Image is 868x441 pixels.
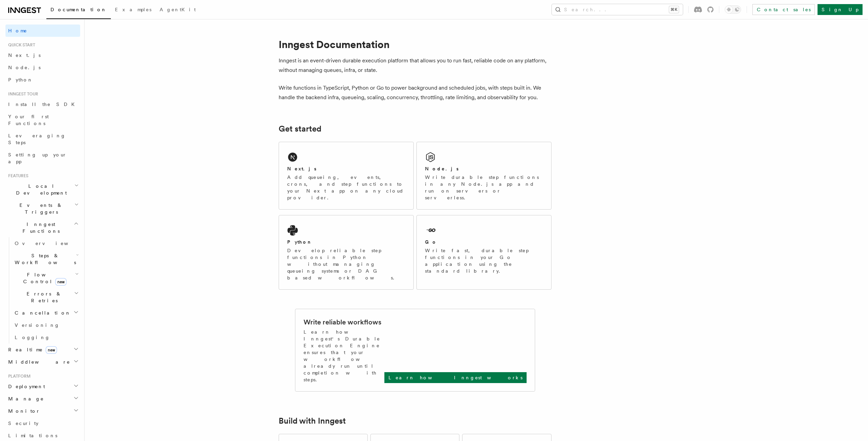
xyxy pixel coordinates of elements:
[12,319,80,331] a: Versioning
[5,199,80,218] button: Events & Triggers
[425,247,543,274] p: Write fast, durable step functions in your Go application using the standard library.
[279,215,414,290] a: PythonDevelop reliable step functions in Python without managing queueing systems or DAG based wo...
[384,372,527,383] a: Learn how Inngest works
[5,42,35,48] span: Quick start
[425,165,459,172] h2: Node.js
[12,288,80,307] button: Errors & Retries
[5,173,28,179] span: Features
[46,2,111,19] a: Documentation
[287,247,405,281] p: Develop reliable step functions in Python without managing queueing systems or DAG based workflows.
[12,237,80,249] a: Overview
[5,405,80,417] button: Monitor
[279,56,551,75] p: Inngest is an event-driven durable execution platform that allows you to run fast, reliable code ...
[5,49,80,61] a: Next.js
[8,27,27,34] span: Home
[5,383,45,390] span: Deployment
[304,329,384,383] p: Learn how Inngest's Durable Execution Engine ensures that your workflow already run until complet...
[279,83,551,102] p: Write functions in TypeScript, Python or Go to power background and scheduled jobs, with steps bu...
[55,278,67,286] span: new
[279,142,414,210] a: Next.jsAdd queueing, events, crons, and step functions to your Next app on any cloud provider.
[5,408,40,414] span: Monitor
[5,61,80,74] a: Node.js
[115,7,151,12] span: Examples
[5,356,80,368] button: Middleware
[416,215,551,290] a: GoWrite fast, durable step functions in your Go application using the standard library.
[425,174,543,201] p: Write durable step functions in any Node.js app and run on servers or serverless.
[46,346,57,354] span: new
[8,65,41,70] span: Node.js
[5,183,74,196] span: Local Development
[5,149,80,168] a: Setting up your app
[5,344,80,356] button: Realtimenew
[725,5,741,14] button: Toggle dark mode
[416,142,551,210] a: Node.jsWrite durable step functions in any Node.js app and run on servers or serverless.
[5,237,80,344] div: Inngest Functions
[388,374,523,381] p: Learn how Inngest works
[425,239,437,245] h2: Go
[287,174,405,201] p: Add queueing, events, crons, and step functions to your Next app on any cloud provider.
[15,335,50,340] span: Logging
[8,52,41,58] span: Next.js
[5,130,80,149] a: Leveraging Steps
[669,6,679,13] kbd: ⌘K
[5,25,80,37] a: Home
[8,102,79,107] span: Install the SDK
[5,74,80,86] a: Python
[5,180,80,199] button: Local Development
[818,4,863,15] a: Sign Up
[8,433,57,438] span: Limitations
[111,2,156,18] a: Examples
[5,91,38,97] span: Inngest tour
[15,241,85,246] span: Overview
[12,252,76,266] span: Steps & Workflows
[8,152,67,164] span: Setting up your app
[12,331,80,344] a: Logging
[12,307,80,319] button: Cancellation
[5,346,57,353] span: Realtime
[5,359,70,365] span: Middleware
[304,317,381,327] h2: Write reliable workflows
[156,2,200,18] a: AgentKit
[12,309,71,316] span: Cancellation
[5,374,31,379] span: Platform
[5,98,80,110] a: Install the SDK
[15,322,60,328] span: Versioning
[160,7,196,12] span: AgentKit
[8,421,39,426] span: Security
[5,221,74,234] span: Inngest Functions
[552,4,683,15] button: Search...⌘K
[5,395,44,402] span: Manage
[12,271,75,285] span: Flow Control
[12,290,74,304] span: Errors & Retries
[5,218,80,237] button: Inngest Functions
[5,202,74,215] span: Events & Triggers
[279,38,551,50] h1: Inngest Documentation
[5,380,80,393] button: Deployment
[752,4,815,15] a: Contact sales
[8,114,49,126] span: Your first Functions
[5,393,80,405] button: Manage
[279,416,346,426] a: Build with Inngest
[5,417,80,429] a: Security
[287,165,317,172] h2: Next.js
[8,77,33,82] span: Python
[279,124,321,134] a: Get started
[50,7,107,12] span: Documentation
[12,249,80,269] button: Steps & Workflows
[12,269,80,288] button: Flow Controlnew
[5,110,80,130] a: Your first Functions
[287,239,312,245] h2: Python
[8,133,66,145] span: Leveraging Steps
